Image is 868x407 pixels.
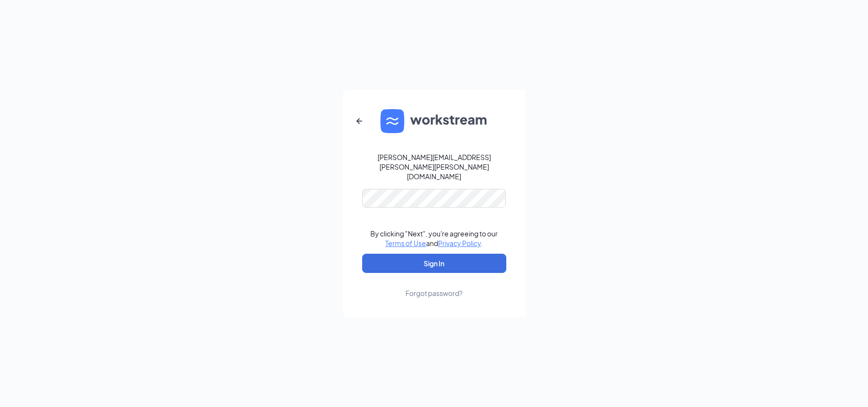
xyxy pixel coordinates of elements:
[380,109,488,133] img: WS logo and Workstream text
[354,115,365,127] svg: ArrowLeftNew
[385,239,426,247] a: Terms of Use
[370,229,498,248] div: By clicking "Next", you're agreeing to our and .
[438,239,481,247] a: Privacy Policy
[362,152,506,181] div: [PERSON_NAME][EMAIL_ADDRESS][PERSON_NAME][PERSON_NAME][DOMAIN_NAME]
[405,273,463,298] a: Forgot password?
[348,110,371,133] button: ArrowLeftNew
[405,288,463,298] div: Forgot password?
[362,254,506,273] button: Sign In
